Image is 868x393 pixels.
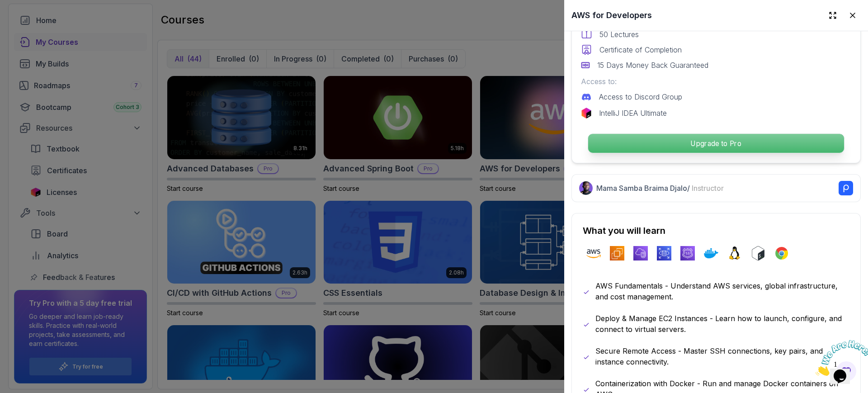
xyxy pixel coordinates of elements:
span: Instructor [692,184,724,193]
img: jetbrains logo [581,108,592,118]
p: Mama Samba Braima Djalo / [596,183,724,194]
img: ec2 logo [610,246,624,260]
img: linux logo [727,246,742,260]
p: Upgrade to Pro [588,134,844,153]
p: IntelliJ IDEA Ultimate [599,108,667,118]
p: AWS Fundamentals - Understand AWS services, global infrastructure, and cost management. [595,280,849,302]
h2: What you will learn [583,224,849,237]
p: 15 Days Money Back Guaranteed [597,60,708,71]
p: 50 Lectures [599,29,639,40]
img: rds logo [657,246,671,260]
p: Access to: [581,76,851,87]
img: Nelson Djalo [579,181,593,195]
p: Access to Discord Group [599,91,682,102]
button: Expand drawer [825,7,841,24]
p: Certificate of Completion [599,44,682,55]
img: chrome logo [774,246,789,260]
span: 1 [4,4,7,11]
img: bash logo [751,246,765,260]
h2: AWS for Developers [571,9,652,22]
img: docker logo [704,246,718,260]
button: Upgrade to Pro [588,133,844,153]
img: vpc logo [633,246,648,260]
img: aws logo [586,246,601,260]
p: Secure Remote Access - Master SSH connections, key pairs, and instance connectivity. [595,346,849,367]
img: route53 logo [680,246,695,260]
img: Chat attention grabber [4,4,60,39]
p: Deploy & Manage EC2 Instances - Learn how to launch, configure, and connect to virtual servers. [595,313,849,335]
iframe: chat widget [812,336,868,379]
